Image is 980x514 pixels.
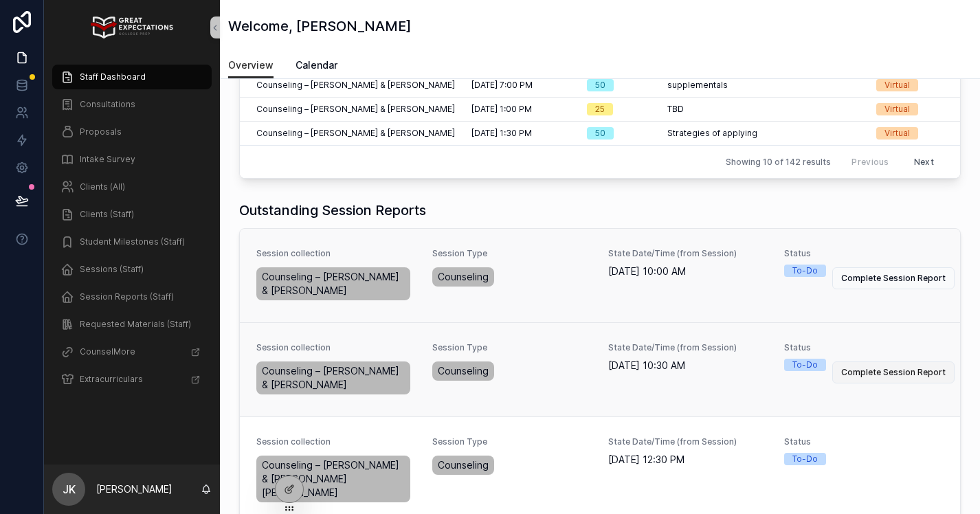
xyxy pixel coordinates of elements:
[80,126,122,137] span: Proposals
[608,436,768,447] span: State Date/Time (from Session)
[80,99,135,110] span: Consultations
[832,267,955,289] button: Complete Session Report
[80,346,135,357] span: CounselMore
[608,342,768,353] span: State Date/Time (from Session)
[256,342,416,353] span: Session collection
[262,270,405,298] span: Counseling – [PERSON_NAME] & [PERSON_NAME]
[80,71,146,82] span: Staff Dashboard
[80,181,125,192] span: Clients (All)
[667,104,684,115] span: TBD
[792,453,818,465] div: To-Do
[884,103,910,115] div: Virtual
[792,359,818,371] div: To-Do
[726,157,831,168] span: Showing 10 of 142 results
[52,92,212,117] a: Consultations
[52,65,212,89] a: Staff Dashboard
[432,342,592,353] span: Session Type
[52,257,212,282] a: Sessions (Staff)
[904,151,944,172] button: Next
[608,265,768,278] span: [DATE] 10:00 AM
[608,359,768,372] span: [DATE] 10:30 AM
[784,436,944,447] span: Status
[80,374,143,385] span: Extracurriculars
[296,58,337,72] span: Calendar
[80,154,135,165] span: Intake Survey
[256,128,455,139] span: Counseling – [PERSON_NAME] & [PERSON_NAME]
[296,53,337,80] a: Calendar
[595,103,605,115] div: 25
[52,367,212,392] a: Extracurriculars
[52,312,212,337] a: Requested Materials (Staff)
[256,80,455,91] span: Counseling – [PERSON_NAME] & [PERSON_NAME]
[841,273,946,284] span: Complete Session Report
[438,270,489,284] span: Counseling
[438,458,489,472] span: Counseling
[841,367,946,378] span: Complete Session Report
[52,339,212,364] a: CounselMore
[608,248,768,259] span: State Date/Time (from Session)
[471,128,532,139] span: [DATE] 1:30 PM
[432,248,592,259] span: Session Type
[52,230,212,254] a: Student Milestones (Staff)
[595,127,605,139] div: 50
[52,175,212,199] a: Clients (All)
[784,342,944,353] span: Status
[784,248,944,259] span: Status
[239,201,426,220] h1: Outstanding Session Reports
[52,284,212,309] a: Session Reports (Staff)
[52,147,212,172] a: Intake Survey
[832,361,955,383] button: Complete Session Report
[471,104,532,115] span: [DATE] 1:00 PM
[884,127,910,139] div: Virtual
[91,16,172,38] img: App logo
[44,55,220,410] div: scrollable content
[228,53,274,79] a: Overview
[52,120,212,144] a: Proposals
[63,481,76,498] span: JK
[80,209,134,220] span: Clients (Staff)
[256,104,455,115] span: Counseling – [PERSON_NAME] & [PERSON_NAME]
[228,58,274,72] span: Overview
[52,202,212,227] a: Clients (Staff)
[471,80,533,91] span: [DATE] 7:00 PM
[608,453,768,467] span: [DATE] 12:30 PM
[667,128,757,139] span: Strategies of applying
[96,482,172,496] p: [PERSON_NAME]
[262,364,405,392] span: Counseling – [PERSON_NAME] & [PERSON_NAME]
[80,264,144,275] span: Sessions (Staff)
[667,80,728,91] span: supplementals
[432,436,592,447] span: Session Type
[80,291,174,302] span: Session Reports (Staff)
[256,436,416,447] span: Session collection
[438,364,489,378] span: Counseling
[595,79,605,91] div: 50
[792,265,818,277] div: To-Do
[80,236,185,247] span: Student Milestones (Staff)
[228,16,411,36] h1: Welcome, [PERSON_NAME]
[884,79,910,91] div: Virtual
[256,248,416,259] span: Session collection
[262,458,405,500] span: Counseling – [PERSON_NAME] & [PERSON_NAME] [PERSON_NAME]
[80,319,191,330] span: Requested Materials (Staff)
